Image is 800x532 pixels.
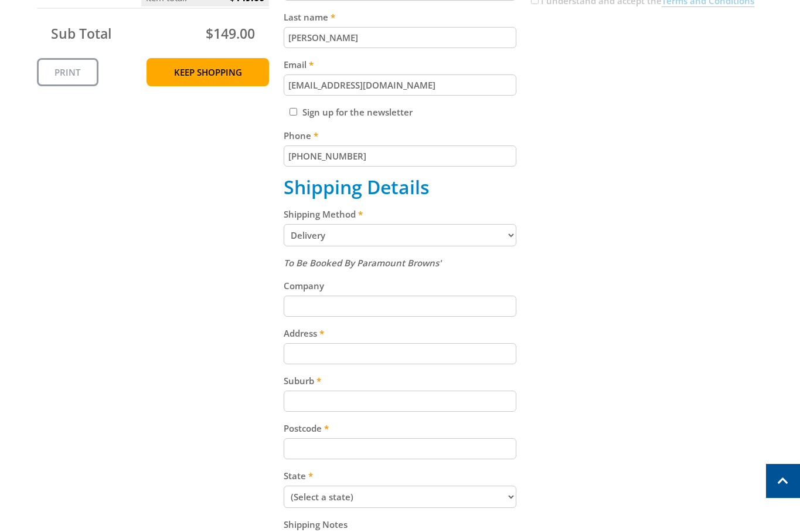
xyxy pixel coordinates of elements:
label: Suburb [284,374,516,388]
select: Please select your state. [284,486,516,508]
label: Postcode [284,421,516,435]
a: Print [37,58,98,86]
a: Keep Shopping [147,58,269,86]
label: Phone [284,128,516,143]
input: Please enter your postcode. [284,438,516,459]
label: State [284,469,516,483]
input: Please enter your last name. [284,27,516,48]
input: Please enter your address. [284,343,516,364]
input: Please enter your suburb. [284,391,516,412]
label: Company [284,279,516,293]
label: Last name [284,10,516,24]
span: Sub Total [51,24,111,43]
label: Shipping Notes [284,517,516,531]
label: Email [284,57,516,72]
label: Shipping Method [284,207,516,221]
label: Address [284,326,516,340]
label: Sign up for the newsletter [302,106,413,118]
h2: Shipping Details [284,176,516,198]
em: To Be Booked By Paramount Browns' [284,257,441,269]
select: Please select a shipping method. [284,224,516,246]
input: Please enter your telephone number. [284,145,516,167]
span: $149.00 [206,24,255,43]
input: Please enter your email address. [284,74,516,96]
